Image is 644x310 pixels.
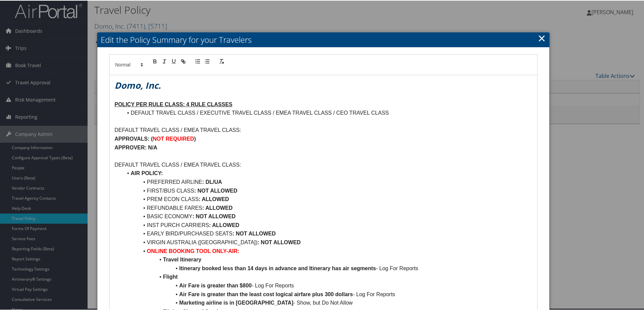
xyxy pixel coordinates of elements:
[123,220,532,229] li: INST PURCH CARRIERS
[192,213,235,219] strong: : NOT ALLOWED
[123,229,532,237] li: EARLY BIRD/PURCHASED SEATS
[197,187,237,193] strong: NOT ALLOWED
[123,281,532,289] li: - Log For Reports
[163,273,178,279] strong: Flight
[202,204,232,210] strong: : ALLOWED
[123,177,532,186] li: PREFERRED AIRLINE
[123,203,532,212] li: REFUNDABLE FARES
[163,256,201,262] strong: Travel Itinerary
[179,265,376,271] strong: Itinerary booked less than 14 days in advance and Itinerary has air segments
[123,108,532,117] li: DEFAULT TRAVEL CLASS / EXECUTIVE TRAVEL CLASS / EMEA TRAVEL CLASS / CEO TRAVEL CLASS
[115,125,532,134] p: DEFAULT TRAVEL CLASS / EMEA TRAVEL CLASS:
[115,135,150,141] strong: APPROVALS:
[115,144,157,150] strong: APPROVER: N/A
[123,289,532,298] li: - Log For Reports
[115,160,532,169] p: DEFAULT TRAVEL CLASS / EMEA TRAVEL CLASS:
[194,187,196,193] strong: :
[123,194,532,203] li: PREM ECON CLASS
[123,237,532,246] li: VIRGIN AUSTRALIA ([GEOGRAPHIC_DATA])
[194,135,196,141] strong: )
[123,298,532,307] li: - Show, but Do Not Allow
[123,212,532,220] li: BASIC ECONOMY
[151,135,153,141] strong: (
[179,299,293,305] strong: Marketing airline is in [GEOGRAPHIC_DATA]
[538,31,546,44] a: Close
[147,248,239,253] strong: ONLINE BOOKING TOOL ONLY-AIR:
[115,101,232,107] u: POLICY PER RULE CLASS: 4 RULE CLASSES
[179,291,353,297] strong: Air Fare is greater than the least cost logical airfare plus 300 dollars
[123,263,532,272] li: - Log For Reports
[257,239,300,245] strong: : NOT ALLOWED
[153,135,194,141] strong: NOT REQUIRED
[202,178,222,184] strong: : DL/UA
[123,186,532,195] li: FIRST/BUS CLASS
[232,230,276,236] strong: : NOT ALLOWED
[131,170,163,175] strong: AIR POLICY:
[199,196,229,201] strong: : ALLOWED
[97,32,549,47] h2: Edit the Policy Summary for your Travelers
[115,79,161,91] em: Domo, Inc.
[209,222,239,227] strong: : ALLOWED
[179,282,252,288] strong: Air Fare is greater than $800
